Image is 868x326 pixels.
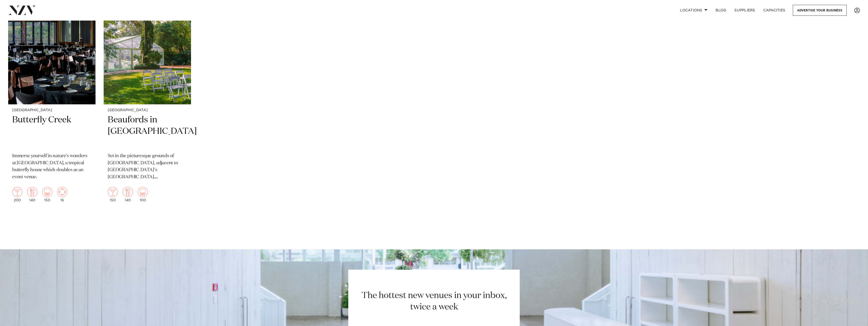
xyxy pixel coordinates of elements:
[12,187,22,197] img: cocktail.png
[730,5,759,16] a: SUPPLIERS
[108,114,187,149] h2: Beaufords in [GEOGRAPHIC_DATA]
[123,187,133,197] img: dining.png
[108,153,187,181] p: Set in the picturesque grounds of [GEOGRAPHIC_DATA], adjacent to [GEOGRAPHIC_DATA]'s [GEOGRAPHIC_...
[12,114,91,149] h2: Butterfly Creek
[123,187,133,202] div: 140
[57,187,67,197] img: meeting.png
[27,187,37,202] div: 140
[42,187,52,202] div: 150
[138,187,148,197] img: theatre.png
[108,187,118,197] img: cocktail.png
[759,5,790,16] a: Capacities
[12,108,91,112] small: [GEOGRAPHIC_DATA]
[12,153,91,181] p: Immerse yourself in nature's wonders at [GEOGRAPHIC_DATA], a tropical butterfly house which doubl...
[355,290,513,313] h2: The hottest new venues in your inbox, twice a week
[8,6,36,15] img: nzv-logo.png
[108,187,118,202] div: 150
[27,187,37,197] img: dining.png
[42,187,52,197] img: theatre.png
[57,187,67,202] div: 16
[793,5,847,16] a: Advertise your business
[676,5,712,16] a: Locations
[12,187,22,202] div: 200
[712,5,730,16] a: BLOG
[138,187,148,202] div: 100
[108,108,187,112] small: [GEOGRAPHIC_DATA]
